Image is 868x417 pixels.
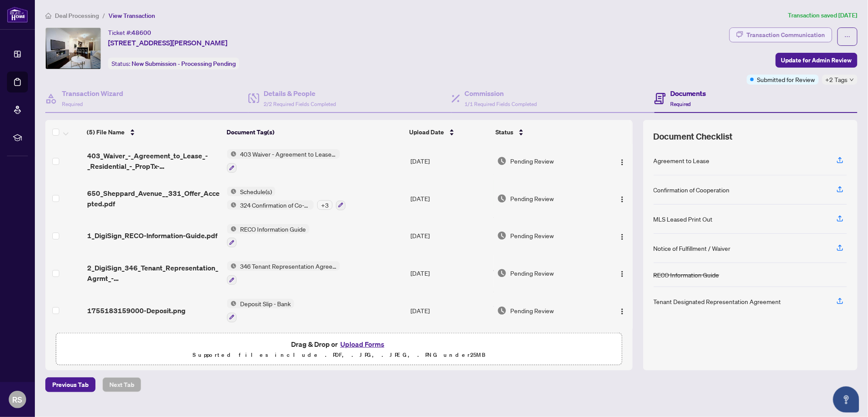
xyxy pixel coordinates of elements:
[102,10,105,21] li: /
[406,120,492,144] th: Upload Date
[510,231,554,240] span: Pending Review
[227,149,237,159] img: Status Icon
[291,338,387,350] span: Drag & Drop or
[409,127,444,137] span: Upload Date
[497,231,507,240] img: Document Status
[654,270,719,280] div: RECO Information Guide
[826,75,848,85] span: +2 Tags
[654,214,713,224] div: MLS Leased Print Out
[492,120,600,144] th: Status
[237,187,275,196] span: Schedule(s)
[237,224,309,234] span: RECO Information Guide
[654,297,781,306] div: Tenant Designated Representation Agreement
[45,377,95,392] button: Previous Tab
[102,377,141,392] button: Next Tab
[56,333,622,366] span: Drag & Drop orUpload FormsSupported files include .PDF, .JPG, .JPEG, .PNG under25MB
[495,127,513,137] span: Status
[45,13,51,19] span: home
[227,187,346,210] button: Status IconSchedule(s)Status Icon324 Confirmation of Co-operation and Representation - Tenant/Lan...
[619,270,626,277] img: Logo
[615,266,629,280] button: Logo
[338,338,387,350] button: Upload Forms
[615,229,629,243] button: Logo
[227,261,237,271] img: Status Icon
[465,88,537,99] h4: Commission
[788,10,858,21] article: Transaction saved [DATE]
[108,12,155,20] span: View Transaction
[465,101,537,107] span: 1/1 Required Fields Completed
[87,188,220,209] span: 650_Sheppard_Avenue__331_Offer_Accepted.pdf
[87,230,217,241] span: 1_DigiSign_RECO-Information-Guide.pdf
[497,268,507,278] img: Document Status
[615,191,629,205] button: Logo
[264,88,336,99] h4: Details & People
[729,27,832,42] button: Transaction Communication
[132,60,236,68] span: New Submission - Processing Pending
[407,217,494,255] td: [DATE]
[317,200,332,210] div: + 3
[407,292,494,329] td: [DATE]
[510,194,554,203] span: Pending Review
[747,28,825,42] div: Transaction Communication
[757,75,815,84] span: Submitted for Review
[497,306,507,315] img: Document Status
[264,101,336,107] span: 2/2 Required Fields Completed
[55,12,99,20] span: Deal Processing
[61,350,617,360] p: Supported files include .PDF, .JPG, .JPEG, .PNG under 25 MB
[407,254,494,292] td: [DATE]
[108,58,239,69] div: Status:
[619,233,626,240] img: Logo
[237,200,314,210] span: 324 Confirmation of Co-operation and Representation - Tenant/Landlord
[510,268,554,278] span: Pending Review
[510,306,554,315] span: Pending Review
[108,27,151,38] div: Ticket #:
[227,149,340,173] button: Status Icon403 Waiver - Agreement to Lease - Residential
[670,88,706,99] h4: Documents
[62,88,123,99] h4: Transaction Wizard
[615,304,629,318] button: Logo
[776,53,858,68] button: Update for Admin Review
[407,180,494,217] td: [DATE]
[237,299,294,308] span: Deposit Slip - Bank
[615,154,629,168] button: Logo
[227,224,237,234] img: Status Icon
[497,156,507,166] img: Document Status
[46,28,101,69] img: IMG-C12331627_1.jpg
[510,156,554,166] span: Pending Review
[619,308,626,315] img: Logo
[227,299,237,308] img: Status Icon
[237,261,340,271] span: 346 Tenant Representation Agreement - Authority for Lease or Purchase
[52,378,88,392] span: Previous Tab
[850,78,854,82] span: down
[87,263,220,284] span: 2_DigiSign_346_Tenant_Representation_Agrmt_-_Authority_for_Lease_or_Purchase_-_PropTx-[PERSON_NAM...
[844,34,851,40] span: ellipsis
[87,127,125,137] span: (5) File Name
[227,187,237,196] img: Status Icon
[654,243,731,253] div: Notice of Fulfillment / Waiver
[223,120,406,144] th: Document Tag(s)
[13,393,23,406] span: RS
[619,196,626,203] img: Logo
[237,149,340,159] span: 403 Waiver - Agreement to Lease - Residential
[654,185,730,195] div: Confirmation of Cooperation
[87,305,186,316] span: 1755183159000-Deposit.png
[62,101,83,107] span: Required
[619,159,626,166] img: Logo
[227,261,340,285] button: Status Icon346 Tenant Representation Agreement - Authority for Lease or Purchase
[670,101,691,107] span: Required
[407,142,494,180] td: [DATE]
[87,150,220,171] span: 403_Waiver_-_Agreement_to_Lease_-_Residential_-_PropTx-[PERSON_NAME].pdf
[132,29,151,37] span: 48600
[227,299,294,322] button: Status IconDeposit Slip - Bank
[781,53,852,67] span: Update for Admin Review
[7,7,28,23] img: logo
[833,386,859,413] button: Open asap
[227,224,309,248] button: Status IconRECO Information Guide
[108,38,227,48] span: [STREET_ADDRESS][PERSON_NAME]
[497,194,507,203] img: Document Status
[227,200,237,210] img: Status Icon
[654,130,733,143] span: Document Checklist
[654,156,710,165] div: Agreement to Lease
[83,120,223,144] th: (5) File Name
